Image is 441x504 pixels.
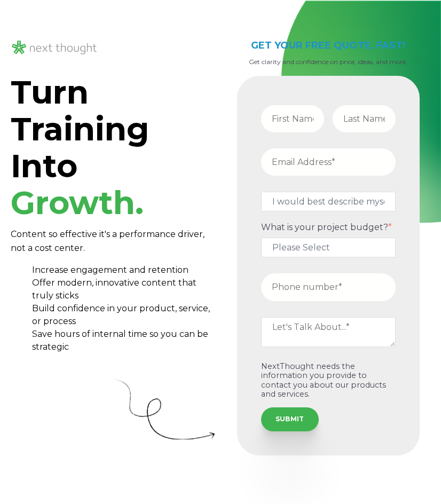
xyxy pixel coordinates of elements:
span: Offer modern, innovative content that truly sticks [32,278,196,301]
span: Get clarity and confidence on price, ideas, and more. [249,58,407,66]
img: NT_Logo_LightMode [11,39,98,57]
span: GET YOUR FREE QUOTE, FAST! [251,40,405,51]
img: Curly Arrow [115,379,215,439]
input: First Name* [261,105,324,132]
span: Save hours of internal time so you can be strategic [32,329,208,352]
span: What is your project budget? [261,222,388,232]
span: Build confidence in your product, service, or process [32,303,210,326]
p: NextThought needs the information you provide to contact you about our products and services. [261,362,396,399]
input: Phone number* [261,273,396,301]
input: SUBMIT [261,407,319,431]
input: Email Address* [261,148,396,176]
span: Content so effective it's a performance driver, not a cost center. [11,229,204,253]
span: Turn Training Into [11,73,149,222]
span: Growth. [11,183,144,222]
input: Last Name* [333,105,396,132]
span: Increase engagement and retention [32,265,188,275]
